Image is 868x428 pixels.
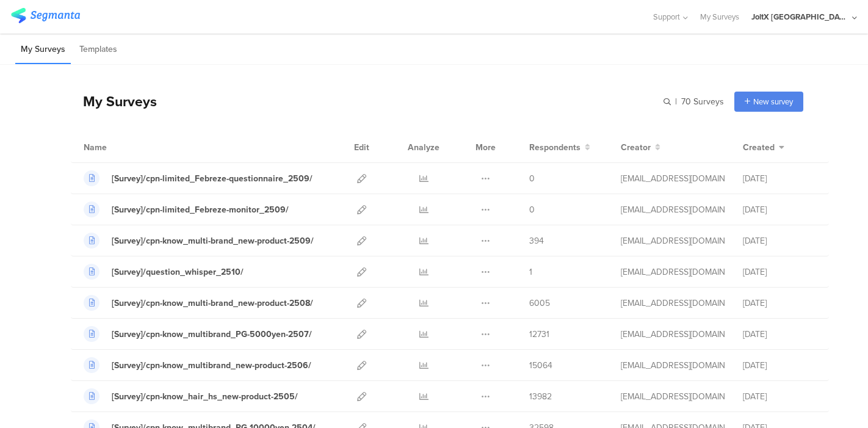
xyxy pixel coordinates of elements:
span: 13982 [529,390,552,403]
span: | [673,95,679,108]
div: JoltX [GEOGRAPHIC_DATA] [751,11,849,23]
div: [DATE] [743,266,816,278]
span: Creator [621,141,651,154]
div: kumai.ik@pg.com [621,234,725,247]
div: kumai.ik@pg.com [621,203,725,216]
span: 0 [529,203,535,216]
div: Name [84,141,157,154]
div: [DATE] [743,328,816,341]
div: kumai.ik@pg.com [621,266,725,278]
div: [DATE] [743,297,816,310]
div: [Survey]/cpn-know_multi-brand_new-product-2508/ [112,297,313,310]
div: [Survey]/question_whisper_2510/ [112,266,244,278]
div: kumai.ik@pg.com [621,328,725,341]
a: [Survey]/cpn-know_multi-brand_new-product-2508/ [84,295,313,311]
span: 1 [529,266,532,278]
button: Respondents [529,141,590,154]
span: Respondents [529,141,580,154]
button: Creator [621,141,660,154]
span: 0 [529,172,535,185]
a: [Survey]/cpn-limited_Febreze-questionnaire_2509/ [84,170,313,186]
a: [Survey]/question_whisper_2510/ [84,264,244,280]
span: 6005 [529,297,550,310]
div: [Survey]/cpn-know_multibrand_new-product-2506/ [112,359,311,372]
div: [Survey]/cpn-know_multibrand_PG-5000yen-2507/ [112,328,312,341]
span: 12731 [529,328,549,341]
div: [DATE] [743,359,816,372]
div: [DATE] [743,203,816,216]
a: [Survey]/cpn-know_multi-brand_new-product-2509/ [84,233,314,248]
div: [Survey]/cpn-know_multi-brand_new-product-2509/ [112,234,314,247]
div: kumai.ik@pg.com [621,297,725,310]
span: New survey [753,96,793,107]
div: [Survey]/cpn-limited_Febreze-monitor_2509/ [112,203,289,216]
div: [Survey]/cpn-limited_Febreze-questionnaire_2509/ [112,172,313,185]
span: 70 Surveys [681,95,724,108]
div: My Surveys [71,91,157,112]
div: Edit [349,132,375,162]
a: [Survey]/cpn-know_multibrand_new-product-2506/ [84,357,311,373]
li: My Surveys [15,35,71,64]
a: [Survey]/cpn-know_multibrand_PG-5000yen-2507/ [84,326,312,342]
span: Created [743,141,775,154]
div: kumai.ik@pg.com [621,390,725,403]
span: Support [653,11,680,23]
div: [Survey]/cpn-know_hair_hs_new-product-2505/ [112,390,298,403]
li: Templates [74,35,123,64]
button: Created [743,141,784,154]
div: More [472,132,499,162]
div: [DATE] [743,172,816,185]
div: kumai.ik@pg.com [621,359,725,372]
a: [Survey]/cpn-know_hair_hs_new-product-2505/ [84,388,298,404]
div: Analyze [405,132,442,162]
div: [DATE] [743,390,816,403]
img: segmanta logo [11,8,80,23]
span: 15064 [529,359,552,372]
div: kumai.ik@pg.com [621,172,725,185]
span: 394 [529,234,544,247]
a: [Survey]/cpn-limited_Febreze-monitor_2509/ [84,201,289,217]
div: [DATE] [743,234,816,247]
